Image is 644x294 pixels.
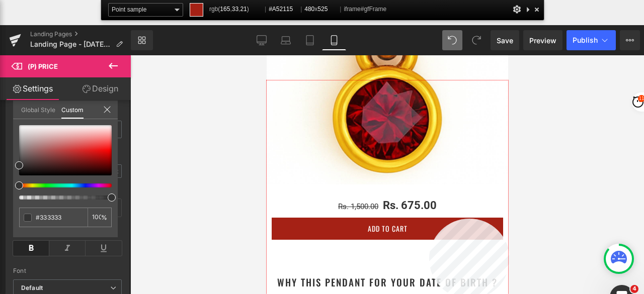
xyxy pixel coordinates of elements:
[298,30,322,50] a: Tablet
[88,208,112,227] div: %
[620,30,640,50] button: More
[28,62,58,70] span: (P) Price
[567,30,616,50] button: Publish
[529,35,556,46] span: Preview
[232,6,238,13] span: 33
[250,30,274,50] a: Desktop
[304,3,337,16] span: x
[523,30,562,50] a: Preview
[361,6,386,13] span: #gfFrame
[21,101,55,118] a: Global Style
[344,3,386,16] span: iframe
[512,3,522,16] div: Options
[30,30,131,38] a: Landing Pages
[220,6,230,13] span: 165
[300,6,302,13] span: |
[265,6,266,13] span: |
[573,36,598,44] span: Publish
[30,40,112,48] span: Landing Page - [DATE] 11:10:13
[131,30,153,50] a: New Library
[36,212,84,223] input: Color
[209,3,262,16] span: rgb( , , )
[630,285,638,293] span: 4
[304,6,314,13] span: 480
[532,3,542,16] div: Close and Stop Picking
[442,30,462,50] button: Undo
[61,101,84,119] a: Custom
[340,6,341,13] span: |
[466,30,487,50] button: Redo
[524,3,532,16] div: Collapse This Panel
[497,35,513,46] span: Save
[317,6,328,13] span: 525
[269,3,298,16] span: #A52115
[67,77,133,100] a: Design
[322,30,346,50] a: Mobile
[274,30,298,50] a: Laptop
[240,6,247,13] span: 21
